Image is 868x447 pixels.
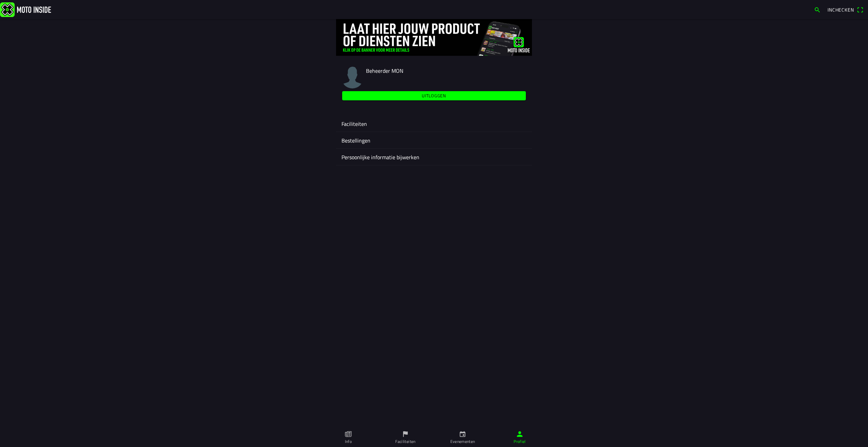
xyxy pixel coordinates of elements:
ion-label: Bestellingen [341,136,527,145]
ion-icon: paper [345,430,352,438]
a: Incheckenqr scanner [824,4,867,15]
ion-label: Faciliteiten [395,438,415,445]
ion-label: Persoonlijke informatie bijwerken [341,153,527,161]
ion-label: Profiel [514,438,526,445]
img: moto-inside-avatar.png [341,67,363,88]
a: search [811,4,824,15]
ion-icon: calendar [459,430,466,438]
span: Inchecken [828,6,854,13]
ion-label: Faciliteiten [341,120,527,128]
span: Beheerder MON [366,67,403,75]
ion-button: Uitloggen [342,91,526,100]
img: 4Lg0uCZZgYSq9MW2zyHRs12dBiEH1AZVHKMOLPl0.jpg [336,19,532,56]
ion-label: Info [345,438,352,445]
ion-label: Evenementen [450,438,475,445]
ion-icon: person [516,430,523,438]
ion-icon: flag [402,430,409,438]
